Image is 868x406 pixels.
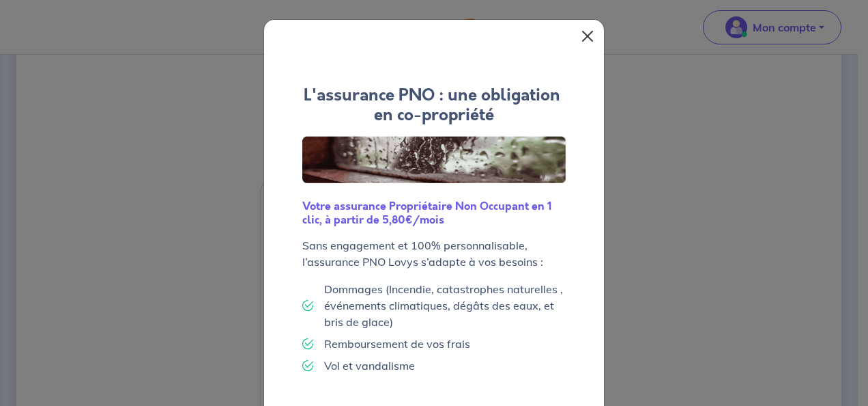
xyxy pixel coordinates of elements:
[577,25,598,47] button: Close
[324,336,470,352] p: Remboursement de vos frais
[324,281,566,330] p: Dommages (Incendie, catastrophes naturelles , événements climatiques, dégâts des eaux, et bris de...
[324,357,415,374] p: Vol et vandalisme
[302,200,566,226] h6: Votre assurance Propriétaire Non Occupant en 1 clic, à partir de 5,80€/mois
[302,136,566,184] img: Logo Lovys
[302,237,566,270] p: Sans engagement et 100% personnalisable, l’assurance PNO Lovys s’adapte à vos besoins :
[302,85,566,125] h4: L'assurance PNO : une obligation en co-propriété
